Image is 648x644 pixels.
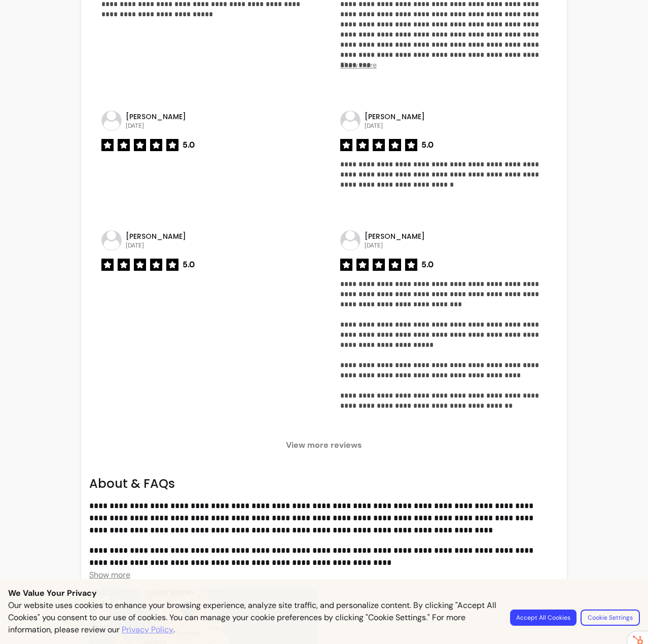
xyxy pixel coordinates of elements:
p: [PERSON_NAME] [365,112,425,122]
button: Cookie Settings [581,610,640,626]
p: [DATE] [126,241,186,249]
a: Privacy Policy [122,624,173,636]
img: avatar [102,231,121,250]
span: 5.0 [421,259,434,271]
img: avatar [341,231,360,250]
img: avatar [341,111,360,130]
button: Accept All Cookies [510,610,577,626]
h2: About & FAQs [89,476,559,492]
p: [DATE] [126,122,186,130]
p: [DATE] [365,241,425,249]
p: [PERSON_NAME] [365,231,425,241]
p: [DATE] [365,122,425,130]
span: 5.0 [183,139,195,151]
img: avatar [102,111,121,130]
span: Show more [89,569,130,580]
span: 5.0 [421,139,434,151]
p: [PERSON_NAME] [126,231,186,241]
span: 5.0 [183,259,195,271]
p: [PERSON_NAME] [126,112,186,122]
p: Our website uses cookies to enhance your browsing experience, analyze site traffic, and personali... [8,599,498,636]
span: View more reviews [89,439,559,451]
p: We Value Your Privacy [8,587,640,599]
